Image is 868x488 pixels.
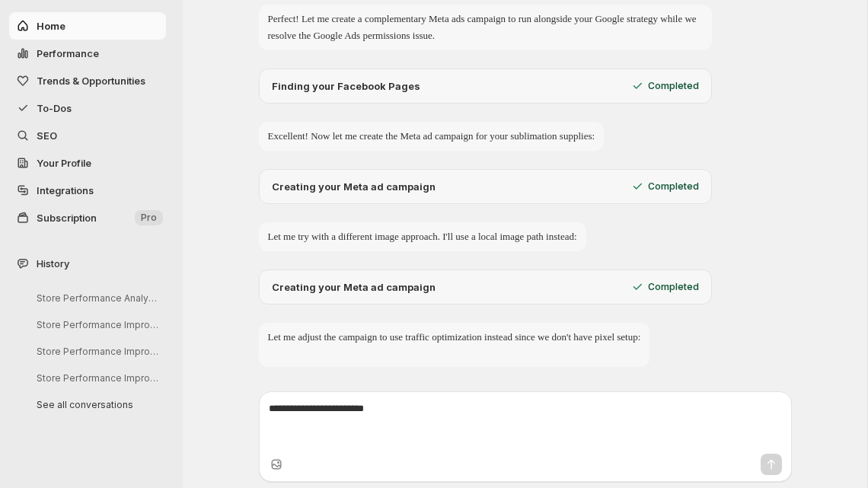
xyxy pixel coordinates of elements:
p: Let me try with a different image approach. I'll use a local image path instead: [268,228,577,245]
a: Integrations [9,177,166,204]
span: History [37,256,69,271]
span: Pro [141,212,157,224]
p: Excellent! Now let me create the Meta ad campaign for your sublimation supplies: [268,128,595,145]
button: See all conversations [24,393,169,416]
p: Creating your Meta ad campaign [272,179,436,194]
span: To-Dos [37,102,72,114]
span: Your Profile [37,157,91,169]
span: Integrations [37,184,94,196]
span: Subscription [37,212,97,224]
p: Let me adjust the campaign to use traffic optimization instead since we don't have pixel setup: [268,329,641,346]
span: Trends & Opportunities [37,75,145,87]
button: Store Performance Analysis and Suggestions [24,286,169,310]
button: Performance [9,40,166,67]
a: SEO [9,122,166,149]
button: Store Performance Improvement Analysis [24,366,169,390]
button: Store Performance Improvement Analysis [24,340,169,363]
span: Home [37,20,65,32]
p: Finding your Facebook Pages [272,78,420,94]
p: Perfect! Let me create a complementary Meta ads campaign to run alongside your Google strategy wh... [268,11,703,44]
button: Trends & Opportunities [9,67,166,94]
p: Completed [648,80,699,92]
button: Subscription [9,204,166,231]
p: Completed [648,281,699,293]
button: Store Performance Improvement Analysis Steps [24,313,169,336]
button: Home [9,12,166,40]
button: To-Dos [9,94,166,122]
p: Creating your Meta ad campaign [272,279,436,295]
a: Your Profile [9,149,166,177]
span: Performance [37,47,99,59]
button: Upload image [269,457,284,472]
span: SEO [37,129,57,142]
p: Completed [648,180,699,193]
